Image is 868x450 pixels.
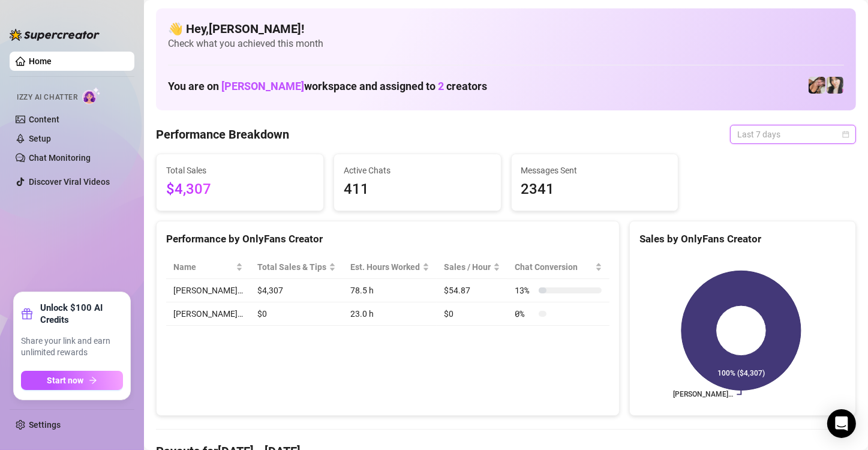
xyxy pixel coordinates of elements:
span: Start now [47,376,84,385]
span: Active Chats [344,164,491,177]
td: $54.87 [437,279,507,302]
span: gift [21,308,33,320]
a: Chat Monitoring [29,153,91,163]
span: Last 7 days [737,125,849,143]
a: Settings [29,420,61,430]
div: Est. Hours Worked [350,260,420,274]
img: Christina [809,77,825,94]
img: Christina [827,77,843,94]
td: $0 [437,302,507,326]
td: 78.5 h [343,279,437,302]
div: Performance by OnlyFans Creator [166,231,609,247]
span: 411 [344,178,491,201]
text: [PERSON_NAME]… [673,391,733,399]
td: $0 [250,302,343,326]
td: [PERSON_NAME]… [166,279,250,302]
td: [PERSON_NAME]… [166,302,250,326]
span: calendar [842,131,849,138]
span: Chat Conversion [515,260,592,274]
span: Izzy AI Chatter [17,92,77,103]
img: AI Chatter [82,87,101,104]
a: Setup [29,134,51,143]
span: [PERSON_NAME] [221,80,304,92]
span: 2341 [521,178,669,201]
span: Sales / Hour [444,260,491,274]
img: logo-BBDzfeDw.svg [10,29,100,41]
a: Discover Viral Videos [29,177,110,187]
span: arrow-right [89,376,97,385]
a: Home [29,56,52,66]
td: 23.0 h [343,302,437,326]
span: Share your link and earn unlimited rewards [21,335,123,359]
span: $4,307 [166,178,314,201]
button: Start nowarrow-right [21,371,123,390]
span: Total Sales [166,164,314,177]
span: Messages Sent [521,164,669,177]
div: Sales by OnlyFans Creator [639,231,846,247]
h4: Performance Breakdown [156,126,289,143]
h4: 👋 Hey, [PERSON_NAME] ! [168,20,844,37]
span: 2 [438,80,444,92]
span: 0 % [515,307,534,320]
th: Sales / Hour [437,256,507,279]
th: Total Sales & Tips [250,256,343,279]
div: Open Intercom Messenger [827,409,856,438]
strong: Unlock $100 AI Credits [40,302,123,326]
h1: You are on workspace and assigned to creators [168,80,487,93]
th: Name [166,256,250,279]
a: Content [29,115,59,124]
span: 13 % [515,284,534,297]
span: Check what you achieved this month [168,37,844,50]
td: $4,307 [250,279,343,302]
span: Name [173,260,233,274]
span: Total Sales & Tips [257,260,326,274]
th: Chat Conversion [507,256,609,279]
